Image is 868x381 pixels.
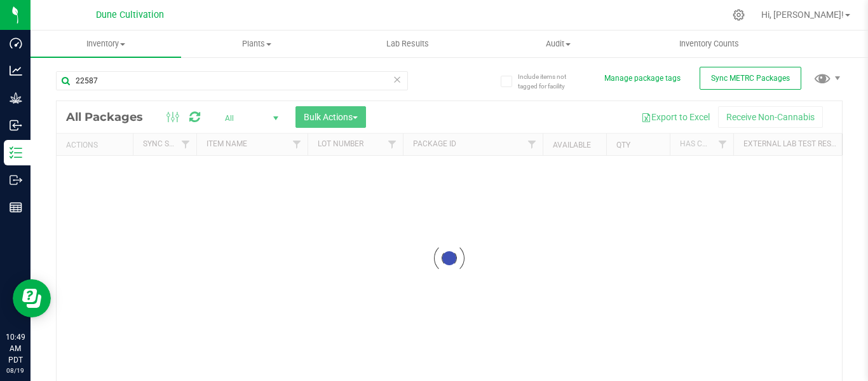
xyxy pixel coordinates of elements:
inline-svg: Dashboard [10,37,22,50]
span: Include items not tagged for facility [518,72,581,91]
span: Clear [393,71,402,88]
a: Inventory [31,31,181,57]
inline-svg: Analytics [10,64,22,77]
span: Audit [484,38,633,50]
span: Plants [182,38,331,50]
span: Inventory Counts [662,38,756,50]
button: Sync METRC Packages [700,67,801,90]
a: Plants [181,31,332,57]
p: 10:49 AM PDT [6,331,25,366]
inline-svg: Reports [10,201,22,214]
inline-svg: Grow [10,92,22,104]
iframe: Resource center [13,279,51,317]
div: Manage settings [731,9,747,21]
input: Search Package ID, Item Name, SKU, Lot or Part Number... [56,71,408,90]
a: Inventory Counts [634,31,784,57]
a: Audit [483,31,634,57]
span: Sync METRC Packages [711,74,790,83]
a: Lab Results [332,31,482,57]
inline-svg: Inventory [10,146,22,159]
span: Lab Results [369,38,446,50]
p: 08/19 [6,366,25,375]
button: Manage package tags [604,73,681,84]
inline-svg: Inbound [10,119,22,132]
span: Inventory [31,38,181,50]
span: Hi, [PERSON_NAME]! [761,10,844,20]
inline-svg: Outbound [10,174,22,186]
span: Dune Cultivation [96,10,164,20]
